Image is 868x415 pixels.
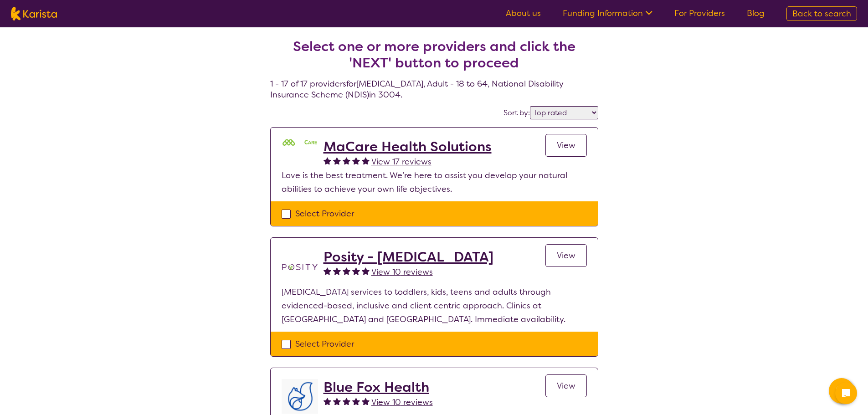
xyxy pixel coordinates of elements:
[324,379,433,395] a: Blue Fox Health
[11,7,57,20] img: Karista logo
[792,8,851,19] span: Back to search
[270,16,598,100] h4: 1 - 17 of 17 providers for [MEDICAL_DATA] , Adult - 18 to 64 , National Disability Insurance Sche...
[282,249,318,285] img: t1bslo80pcylnzwjhndq.png
[371,155,431,169] a: View 17 reviews
[282,169,587,196] p: Love is the best treatment. We’re here to assist you develop your natural abilities to achieve yo...
[563,8,652,19] a: Funding Information
[324,249,493,265] a: Posity - [MEDICAL_DATA]
[343,267,350,275] img: fullstar
[282,285,587,326] p: [MEDICAL_DATA] services to toddlers, kids, teens and adults through evidenced-based, inclusive an...
[324,157,331,164] img: fullstar
[829,378,854,404] button: Channel Menu
[343,157,350,164] img: fullstar
[503,108,530,118] label: Sort by:
[352,397,360,405] img: fullstar
[362,157,370,164] img: fullstar
[506,8,541,19] a: About us
[333,397,341,405] img: fullstar
[352,157,360,164] img: fullstar
[282,379,318,414] img: lyehhyr6avbivpacwqcf.png
[786,6,857,21] a: Back to search
[343,397,350,405] img: fullstar
[362,397,370,405] img: fullstar
[557,250,575,261] span: View
[371,266,433,277] span: View 10 reviews
[674,8,725,19] a: For Providers
[371,156,431,167] span: View 17 reviews
[333,157,341,164] img: fullstar
[557,380,575,391] span: View
[281,38,587,71] h2: Select one or more providers and click the 'NEXT' button to proceed
[333,267,341,275] img: fullstar
[371,395,433,409] a: View 10 reviews
[324,138,492,155] a: MaCare Health Solutions
[324,397,331,405] img: fullstar
[282,138,318,148] img: mgttalrdbt23wl6urpfy.png
[371,397,433,408] span: View 10 reviews
[545,134,587,157] a: View
[352,267,360,275] img: fullstar
[557,140,575,151] span: View
[362,267,370,275] img: fullstar
[324,267,331,275] img: fullstar
[371,265,433,279] a: View 10 reviews
[545,374,587,397] a: View
[747,8,765,19] a: Blog
[545,244,587,267] a: View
